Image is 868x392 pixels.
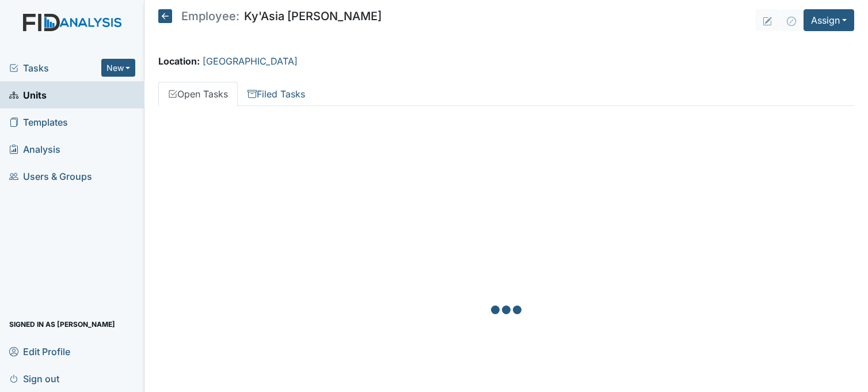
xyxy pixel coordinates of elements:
[158,55,200,67] strong: Location:
[9,167,92,185] span: Users & Groups
[9,315,115,333] span: Signed in as [PERSON_NAME]
[9,86,47,104] span: Units
[181,10,239,22] span: Employee:
[101,59,136,77] button: New
[158,82,238,106] a: Open Tasks
[238,82,315,106] a: Filed Tasks
[158,9,382,23] h5: Ky'Asia [PERSON_NAME]
[9,113,68,131] span: Templates
[9,140,60,158] span: Analysis
[9,342,70,360] span: Edit Profile
[9,61,101,75] a: Tasks
[9,370,59,387] span: Sign out
[804,9,854,31] button: Assign
[203,55,298,67] a: [GEOGRAPHIC_DATA]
